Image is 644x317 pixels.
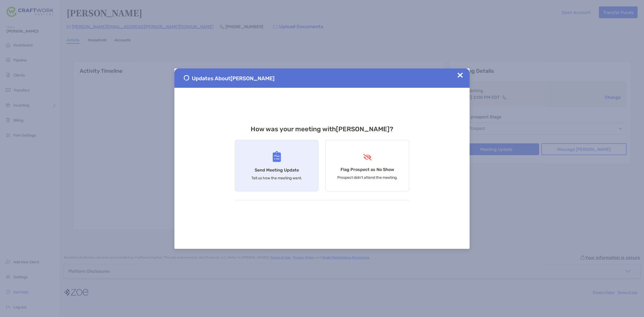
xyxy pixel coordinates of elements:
[341,167,394,172] h4: Flag Prospect as No Show
[192,75,275,82] span: Updates About [PERSON_NAME]
[251,176,302,180] p: Tell us how the meeting went.
[184,75,189,81] img: Send Meeting Update 1
[255,167,299,173] h4: Send Meeting Update
[235,125,409,133] h3: How was your meeting with [PERSON_NAME] ?
[458,72,463,78] img: Close Updates Zoe
[337,175,398,180] p: Prospect didn’t attend the meeting.
[363,154,372,161] img: Flag Prospect as No Show
[273,151,281,162] img: Send Meeting Update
